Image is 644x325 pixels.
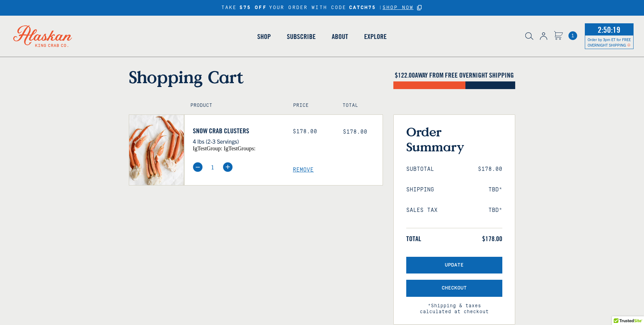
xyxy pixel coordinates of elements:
[406,124,502,154] h3: Order Summary
[324,17,356,56] a: About
[224,145,256,151] span: igTestGroups:
[221,4,423,12] div: TAKE YOUR ORDER WITH CODE |
[129,115,184,185] img: Snow Crab Clusters - 4 lbs (2-3 Servings)
[349,5,376,11] strong: CATCH75
[406,166,434,173] span: Subtotal
[554,31,563,41] a: Cart
[293,167,383,173] a: Remove
[588,37,631,47] span: Order by 3pm ET for FREE OVERNIGHT SHIPPING
[442,285,467,291] span: Checkout
[540,32,547,40] img: account
[293,103,327,109] h4: Price
[627,42,630,47] span: Shipping Notice Icon
[356,17,395,56] a: Explore
[406,257,502,274] button: Update
[406,280,502,297] button: Checkout
[193,127,283,135] a: Snow Crab Clusters
[406,297,502,315] span: *Shipping & taxes calculated at checkout
[393,71,515,79] h4: $ AWAY FROM FREE OVERNIGHT SHIPPING
[568,31,577,40] span: 1
[482,235,502,243] span: $178.00
[343,129,367,135] span: $178.00
[478,166,502,173] span: $178.00
[596,23,622,37] span: 2:50:19
[193,145,222,151] span: igTestGroup:
[3,16,82,57] img: Alaskan King Crab Co. logo
[193,137,283,146] p: 4 lbs (2-3 Servings)
[525,32,533,40] img: search
[239,5,267,11] strong: $75 OFF
[249,17,279,56] a: Shop
[190,103,278,109] h4: Product
[279,17,324,56] a: Subscribe
[406,207,438,214] span: Sales Tax
[398,71,415,79] span: 122.00
[383,5,414,11] a: SHOP NOW
[293,128,332,135] div: $178.00
[223,162,233,172] img: plus
[193,162,203,172] img: minus
[445,262,464,268] span: Update
[406,187,434,193] span: Shipping
[406,235,421,243] span: Total
[343,103,377,109] h4: Total
[129,67,383,87] h1: Shopping Cart
[568,31,577,40] a: Cart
